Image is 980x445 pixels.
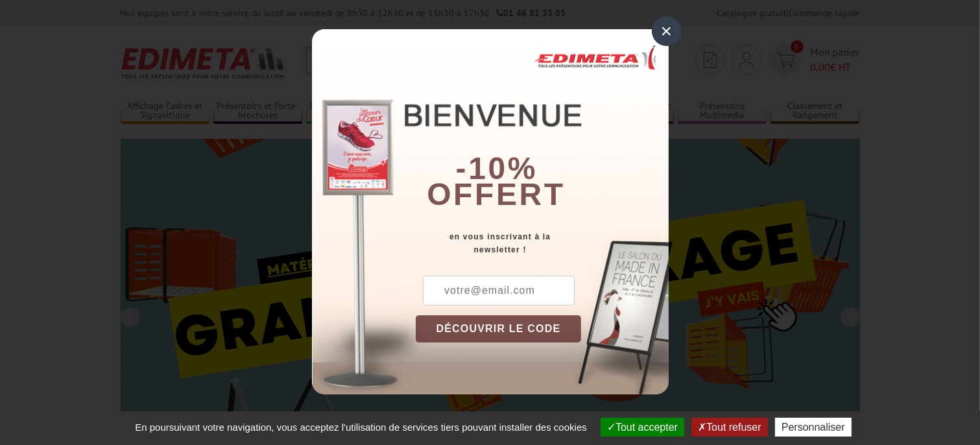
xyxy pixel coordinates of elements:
div: en vous inscrivant à la newsletter ! [416,230,669,256]
input: votre@email.com [423,276,575,306]
button: Tout accepter [601,418,684,437]
button: Tout refuser [691,418,767,437]
div: × [652,16,682,46]
span: En poursuivant votre navigation, vous acceptez l'utilisation de services tiers pouvant installer ... [128,422,593,433]
button: DÉCOUVRIR LE CODE [416,315,582,343]
font: offert [427,177,566,211]
button: Personnaliser (fenêtre modale) [775,418,852,437]
b: -10% [456,151,538,186]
